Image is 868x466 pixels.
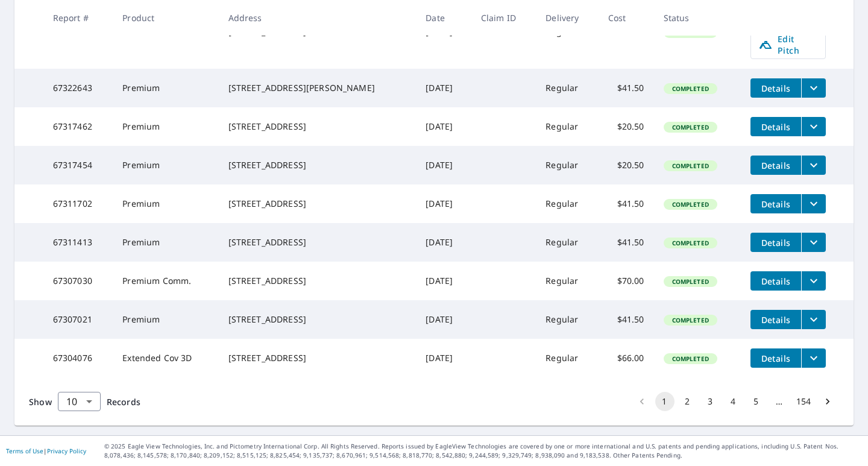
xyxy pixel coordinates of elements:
[801,78,826,98] button: filesDropdownBtn-67322643
[599,146,654,184] td: $20.50
[665,200,716,209] span: Completed
[599,262,654,300] td: $70.00
[599,184,654,223] td: $41.50
[665,316,716,324] span: Completed
[801,310,826,329] button: filesDropdownBtn-67307021
[228,236,407,248] div: [STREET_ADDRESS]
[536,339,599,377] td: Regular
[655,392,675,411] button: page 1
[750,233,801,252] button: detailsBtn-67311413
[793,392,814,411] button: Go to page 154
[536,107,599,146] td: Regular
[801,117,826,136] button: filesDropdownBtn-67317462
[113,339,218,377] td: Extended Cov 3D
[43,146,113,184] td: 67317454
[758,353,794,364] span: Details
[113,223,218,262] td: Premium
[750,156,801,175] button: detailsBtn-67317454
[770,395,789,408] div: …
[536,262,599,300] td: Regular
[750,271,801,291] button: detailsBtn-67307030
[665,84,716,93] span: Completed
[228,159,407,171] div: [STREET_ADDRESS]
[750,117,801,136] button: detailsBtn-67317462
[228,275,407,287] div: [STREET_ADDRESS]
[599,223,654,262] td: $41.50
[416,300,471,339] td: [DATE]
[113,146,218,184] td: Premium
[801,271,826,291] button: filesDropdownBtn-67307030
[701,392,720,411] button: Go to page 3
[750,348,801,368] button: detailsBtn-67304076
[113,300,218,339] td: Premium
[104,442,862,460] p: © 2025 Eagle View Technologies, Inc. and Pictometry International Corp. All Rights Reserved. Repo...
[43,339,113,377] td: 67304076
[801,194,826,213] button: filesDropdownBtn-67311702
[747,392,766,411] button: Go to page 5
[665,162,716,170] span: Completed
[43,300,113,339] td: 67307021
[758,33,818,56] span: Edit Pitch
[43,184,113,223] td: 67311702
[43,262,113,300] td: 67307030
[758,121,794,133] span: Details
[416,223,471,262] td: [DATE]
[750,194,801,213] button: detailsBtn-67311702
[536,223,599,262] td: Regular
[43,107,113,146] td: 67317462
[58,392,101,411] div: Show 10 records
[665,123,716,131] span: Completed
[599,300,654,339] td: $41.50
[599,107,654,146] td: $20.50
[801,348,826,368] button: filesDropdownBtn-67304076
[750,310,801,329] button: detailsBtn-67307021
[43,69,113,107] td: 67322643
[801,233,826,252] button: filesDropdownBtn-67311413
[6,447,43,455] a: Terms of Use
[228,198,407,210] div: [STREET_ADDRESS]
[228,313,407,326] div: [STREET_ADDRESS]
[665,277,716,286] span: Completed
[758,314,794,326] span: Details
[724,392,743,411] button: Go to page 4
[107,396,140,408] span: Records
[228,352,407,364] div: [STREET_ADDRESS]
[758,276,794,287] span: Details
[29,396,52,408] span: Show
[416,184,471,223] td: [DATE]
[758,83,794,94] span: Details
[416,339,471,377] td: [DATE]
[665,239,716,247] span: Completed
[113,262,218,300] td: Premium Comm.
[801,156,826,175] button: filesDropdownBtn-67317454
[113,107,218,146] td: Premium
[599,339,654,377] td: $66.00
[631,392,839,411] nav: pagination navigation
[43,223,113,262] td: 67311413
[599,69,654,107] td: $41.50
[665,354,716,363] span: Completed
[758,237,794,248] span: Details
[536,69,599,107] td: Regular
[758,198,794,210] span: Details
[416,262,471,300] td: [DATE]
[113,184,218,223] td: Premium
[758,160,794,171] span: Details
[818,392,837,411] button: Go to next page
[536,184,599,223] td: Regular
[228,82,407,94] div: [STREET_ADDRESS][PERSON_NAME]
[536,300,599,339] td: Regular
[58,385,101,418] div: 10
[536,146,599,184] td: Regular
[416,107,471,146] td: [DATE]
[750,30,826,59] a: Edit Pitch
[113,69,218,107] td: Premium
[228,121,407,133] div: [STREET_ADDRESS]
[6,447,86,455] p: |
[47,447,86,455] a: Privacy Policy
[416,69,471,107] td: [DATE]
[750,78,801,98] button: detailsBtn-67322643
[678,392,697,411] button: Go to page 2
[416,146,471,184] td: [DATE]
